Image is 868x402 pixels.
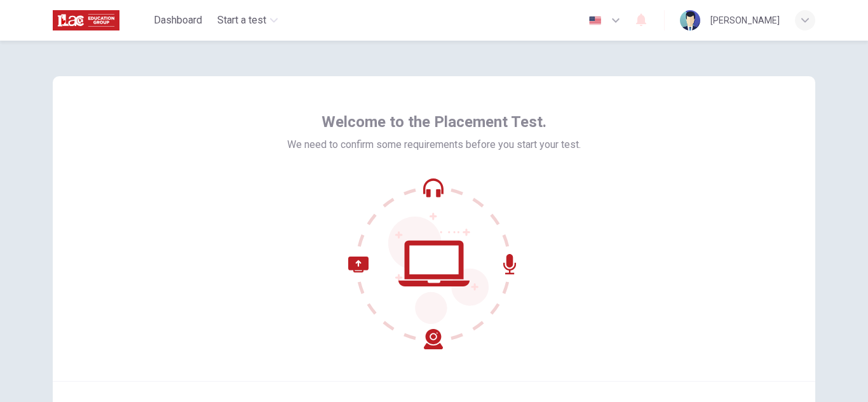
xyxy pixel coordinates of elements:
img: Profile picture [680,10,700,30]
span: Start a test [217,13,266,28]
button: Dashboard [149,9,207,32]
span: Welcome to the Placement Test. [322,112,546,132]
span: Dashboard [154,13,202,28]
div: [PERSON_NAME] [710,13,780,28]
span: We need to confirm some requirements before you start your test. [287,137,581,152]
img: en [587,16,603,25]
button: Start a test [212,9,283,32]
img: ILAC logo [53,8,119,33]
a: ILAC logo [53,8,149,33]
